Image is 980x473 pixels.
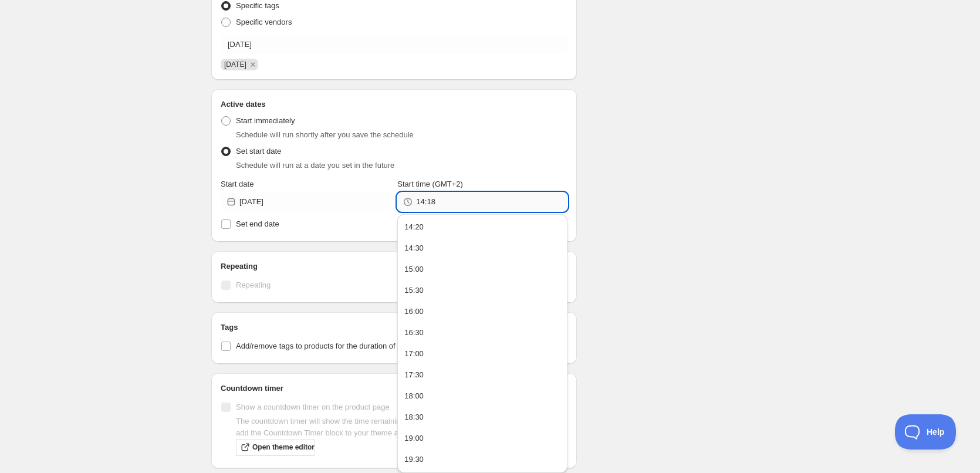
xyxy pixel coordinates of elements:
span: Specific tags [236,1,279,10]
div: 16:30 [404,327,424,339]
h2: Repeating [221,261,567,272]
button: 16:00 [401,302,563,321]
div: 18:00 [404,390,424,402]
div: 14:30 [404,242,424,254]
iframe: Toggle Customer Support [895,414,957,450]
span: Schedule will run shortly after you save the schedule [236,130,414,139]
span: Start immediately [236,116,295,125]
div: 15:00 [404,263,424,275]
div: 15:30 [404,285,424,296]
span: Set start date [236,147,281,156]
div: 19:30 [404,454,424,465]
button: 17:30 [401,366,563,384]
span: Set end date [236,219,279,228]
button: 19:30 [401,450,563,469]
h2: Tags [221,322,567,333]
button: Remove 28/08/2025 [248,59,258,70]
div: 16:00 [404,306,424,317]
span: Schedule will run at a date you set in the future [236,161,394,170]
span: Show a countdown timer on the product page [236,403,390,411]
span: 28/08/2025 [224,60,246,69]
button: 15:00 [401,260,563,279]
button: 18:00 [401,387,563,406]
div: 14:20 [404,221,424,233]
button: 15:30 [401,281,563,300]
span: Open theme editor [252,442,315,452]
button: 14:30 [401,239,563,258]
span: Repeating [236,281,271,289]
button: 19:00 [401,429,563,448]
h2: Countdown timer [221,383,567,394]
div: 19:00 [404,433,424,444]
button: 14:20 [401,218,563,237]
a: Open theme editor [236,439,315,455]
button: 17:00 [401,344,563,363]
span: Start date [221,180,254,188]
h2: Active dates [221,99,567,110]
div: 17:30 [404,369,424,381]
span: Add/remove tags to products for the duration of the schedule [236,342,441,350]
p: The countdown timer will show the time remaining until the end of the schedule. Remember to add t... [236,415,567,439]
span: Start time (GMT+2) [397,180,463,188]
span: Specific vendors [236,18,292,26]
button: 18:30 [401,408,563,427]
button: 16:30 [401,323,563,342]
div: 18:30 [404,411,424,423]
div: 17:00 [404,348,424,360]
